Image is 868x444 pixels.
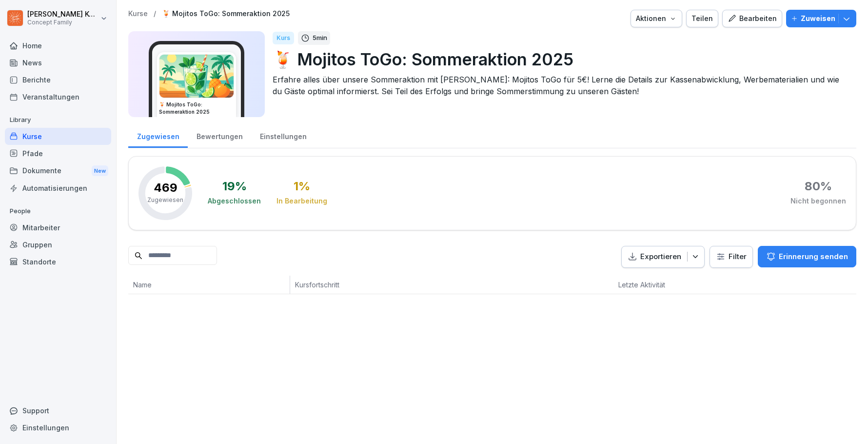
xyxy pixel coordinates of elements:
[5,219,111,236] a: Mitarbeiter
[128,10,148,18] a: Kurse
[5,37,111,54] a: Home
[273,47,848,72] p: 🍹 Mojitos ToGo: Sommeraktion 2025
[779,251,848,262] p: Erinnerung senden
[273,74,848,97] p: Erfahre alles über unsere Sommeraktion mit [PERSON_NAME]: Mojitos ToGo für 5€! Lerne die Details ...
[294,181,310,192] div: 1 %
[188,123,251,148] a: Bewertungen
[5,236,111,253] a: Gruppen
[5,402,111,419] div: Support
[640,251,681,262] p: Exportieren
[128,123,188,148] a: Zugewiesen
[686,10,718,27] button: Teilen
[636,13,677,24] div: Aktionen
[5,54,111,71] a: News
[208,196,261,206] div: Abgeschlossen
[5,162,111,180] a: DokumenteNew
[154,10,156,18] p: /
[162,10,290,18] a: 🍹 Mojitos ToGo: Sommeraktion 2025
[147,196,183,204] p: Zugewiesen
[786,10,856,27] button: Zuweisen
[691,13,713,24] div: Teilen
[5,162,111,180] div: Dokumente
[631,10,682,27] button: Aktionen
[313,33,327,43] p: 5 min
[133,280,285,290] p: Name
[801,13,835,24] p: Zuweisen
[5,145,111,162] a: Pfade
[5,88,111,105] a: Veranstaltungen
[716,252,747,262] div: Filter
[27,10,99,19] p: [PERSON_NAME] Komarov
[5,112,111,128] p: Library
[154,182,178,194] p: 469
[251,123,315,148] a: Einstellungen
[5,71,111,88] a: Berichte
[621,246,705,268] button: Exportieren
[27,19,99,26] p: Concept Family
[728,13,777,24] div: Bearbeiten
[790,196,846,206] div: Nicht begonnen
[710,246,752,267] button: Filter
[222,181,247,192] div: 19 %
[295,280,488,290] p: Kursfortschritt
[159,101,234,116] h3: 🍹 Mojitos ToGo: Sommeraktion 2025
[5,203,111,219] p: People
[5,180,111,197] a: Automatisierungen
[5,128,111,145] a: Kurse
[276,196,327,206] div: In Bearbeitung
[805,181,832,192] div: 80 %
[618,280,710,290] p: Letzte Aktivität
[758,246,856,267] button: Erinnerung senden
[5,253,111,270] a: Standorte
[92,165,108,177] div: New
[5,419,111,436] a: Einstellungen
[273,32,294,44] div: Kurs
[722,10,782,27] button: Bearbeiten
[159,55,234,98] img: w073682ehjnz33o40dra5ovt.png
